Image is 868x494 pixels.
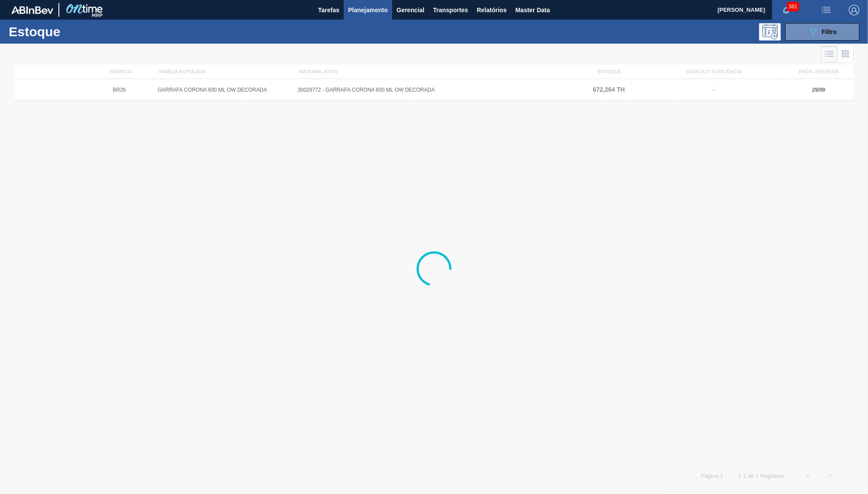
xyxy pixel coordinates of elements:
[433,5,468,15] span: Transportes
[11,6,53,14] img: TNhmsLtSVTkK8tSr43FrP2fwEKptu5GPRR3wAAAABJRU5ErkJggg==
[515,5,550,15] span: Master Data
[821,5,831,15] img: userActions
[772,4,800,16] button: Notificações
[822,28,837,35] span: Filtro
[348,5,388,15] span: Planejamento
[396,5,424,15] span: Gerencial
[787,2,799,11] span: 381
[849,5,859,15] img: Logout
[785,23,859,41] button: Filtro
[759,23,781,41] div: Pogramando: nenhum usuário selecionado
[318,5,339,15] span: Tarefas
[477,5,506,15] span: Relatórios
[9,27,140,37] h1: Estoque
